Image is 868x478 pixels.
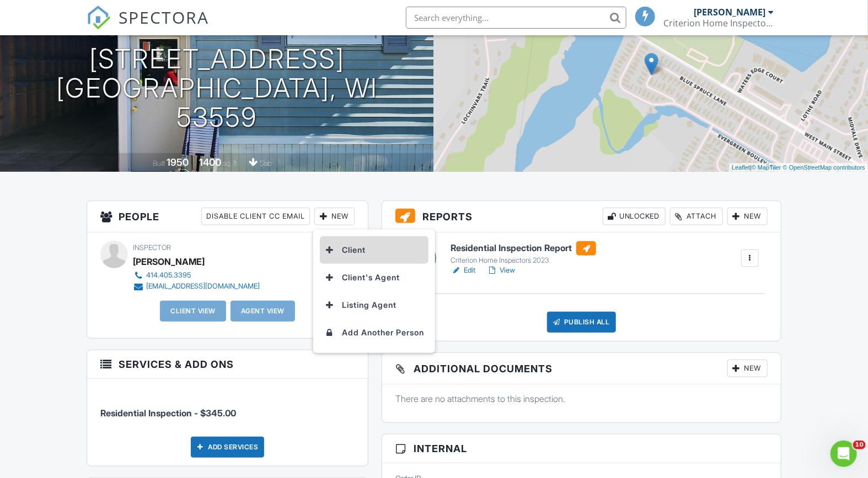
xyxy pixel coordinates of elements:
[406,7,626,29] input: Search everything...
[831,441,857,467] iframe: Intercom live chat
[670,208,723,225] div: Attach
[201,208,310,225] div: Disable Client CC Email
[451,241,596,256] h6: Residential Inspection Report
[382,201,781,232] h3: Reports
[146,271,191,280] div: 414.405.3395
[732,164,750,171] a: Leaflet
[603,208,666,225] div: Unlocked
[167,156,189,168] div: 1950
[87,350,368,379] h3: Services & Add ons
[133,270,260,281] a: 414.405.3395
[451,265,475,276] a: Edit
[694,7,766,18] div: [PERSON_NAME]
[729,163,868,172] div: |
[664,18,774,29] div: Criterion Home Inspectors, LLC
[133,253,205,270] div: [PERSON_NAME]
[547,312,616,333] div: Publish All
[87,15,209,38] a: SPECTORA
[100,408,236,419] span: Residential Inspection - $345.00
[783,164,865,171] a: © OpenStreetMap contributors
[133,281,260,292] a: [EMAIL_ADDRESS][DOMAIN_NAME]
[727,208,768,225] div: New
[752,164,781,171] a: © MapTiler
[486,265,515,276] a: View
[382,434,781,463] h3: Internal
[153,159,165,167] span: Built
[191,437,264,458] div: Add Services
[727,360,768,377] div: New
[395,393,768,405] p: There are no attachments to this inspection.
[100,387,355,428] li: Service: Residential Inspection
[314,208,355,225] div: New
[87,201,368,232] h3: People
[451,256,596,265] div: Criterion Home Inspectors 2023
[18,45,416,132] h1: [STREET_ADDRESS] [GEOGRAPHIC_DATA], WI 53559
[451,241,596,265] a: Residential Inspection Report Criterion Home Inspectors 2023
[87,6,111,30] img: The Best Home Inspection Software - Spectora
[133,243,171,252] span: Inspector
[200,156,222,168] div: 1400
[146,282,260,291] div: [EMAIL_ADDRESS][DOMAIN_NAME]
[223,159,239,167] span: sq. ft.
[119,6,209,29] span: SPECTORA
[853,441,866,449] span: 10
[260,159,272,167] span: slab
[382,353,781,384] h3: Additional Documents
